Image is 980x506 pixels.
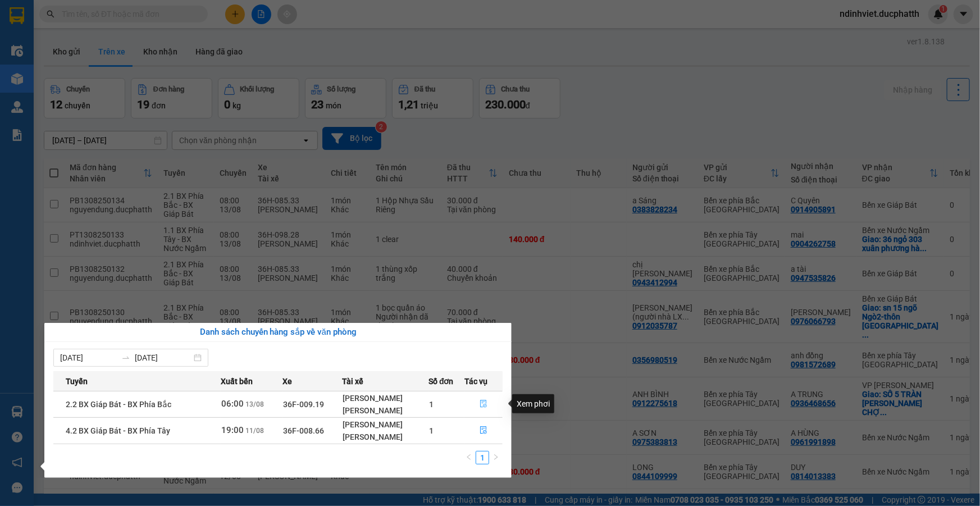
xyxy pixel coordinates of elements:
[493,454,499,461] span: right
[245,400,264,408] span: 13/08
[343,418,428,431] div: [PERSON_NAME]
[476,452,489,464] a: 1
[429,426,434,435] span: 1
[465,395,502,413] button: file-done
[480,400,487,409] span: file-done
[476,451,489,464] li: 1
[489,451,503,464] button: right
[283,426,324,435] span: 36F-008.66
[53,326,503,339] div: Danh sách chuyến hàng sắp về văn phòng
[245,427,264,435] span: 11/08
[66,400,171,409] span: 2.2 BX Giáp Bát - BX Phía Bắc
[135,352,192,364] input: Đến ngày
[282,375,292,388] span: Xe
[60,352,117,364] input: Từ ngày
[465,422,502,440] button: file-done
[121,353,130,362] span: to
[512,394,554,413] div: Xem phơi
[66,426,170,435] span: 4.2 BX Giáp Bát - BX Phía Tây
[343,431,428,443] div: [PERSON_NAME]
[343,404,428,417] div: [PERSON_NAME]
[343,392,428,404] div: [PERSON_NAME]
[221,375,253,388] span: Xuất bến
[342,375,363,388] span: Tài xế
[462,451,476,464] button: left
[464,375,487,388] span: Tác vụ
[221,399,244,409] span: 06:00
[121,353,130,362] span: swap-right
[429,375,454,388] span: Số đơn
[283,400,324,409] span: 36F-009.19
[66,375,88,388] span: Tuyến
[489,451,503,464] li: Next Page
[466,454,472,461] span: left
[221,425,244,435] span: 19:00
[462,451,476,464] li: Previous Page
[429,400,434,409] span: 1
[480,426,487,435] span: file-done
